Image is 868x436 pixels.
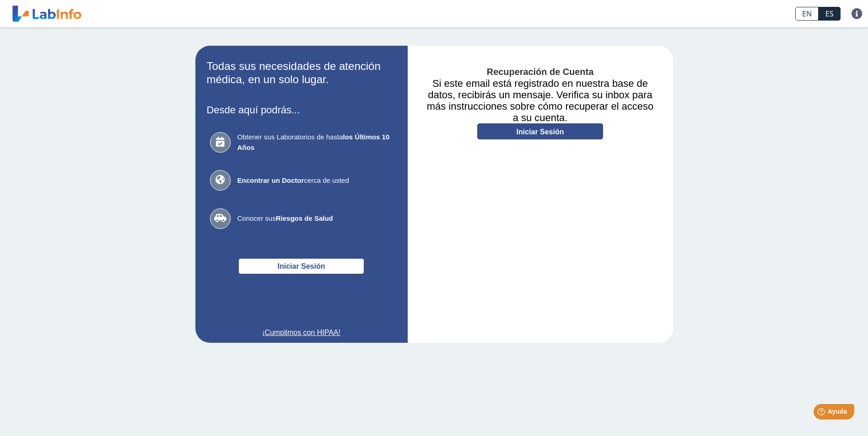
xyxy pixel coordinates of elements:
[237,133,390,151] b: los Últimos 10 Años
[477,123,603,139] a: Iniciar Sesión
[237,132,393,153] span: Obtener sus Laboratorios de hasta
[421,67,659,78] h4: Recuperación de Cuenta
[787,400,858,426] iframe: Help widget launcher
[795,7,819,21] a: EN
[237,213,393,224] span: Conocer sus
[421,78,659,123] h3: Si este email está registrado en nuestra base de datos, recibirás un mensaje. Verifica su inbox p...
[207,327,396,338] a: ¡Cumplimos con HIPAA!
[238,258,364,274] button: Iniciar Sesión
[207,104,396,116] h3: Desde aquí podrás...
[276,214,333,222] b: Riesgos de Salud
[207,60,396,86] h2: Todas sus necesidades de atención médica, en un solo lugar.
[819,7,841,21] a: ES
[237,175,393,186] span: cerca de usted
[237,176,304,184] b: Encontrar un Doctor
